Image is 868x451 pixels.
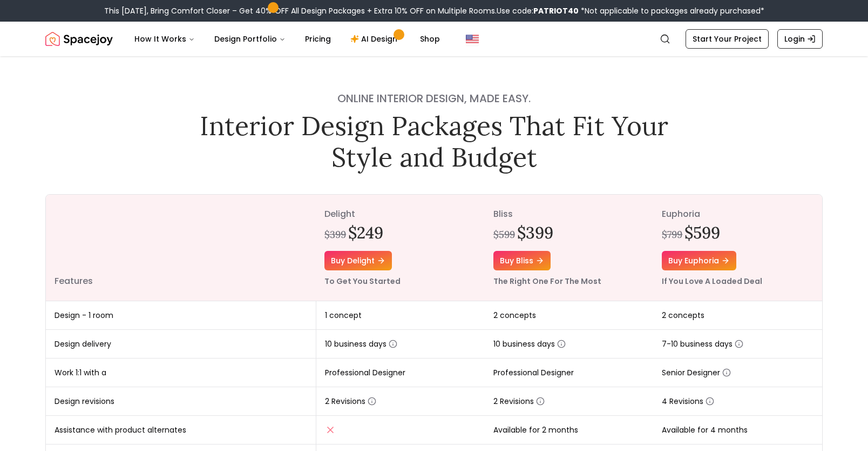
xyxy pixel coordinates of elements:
span: 7-10 business days [662,339,743,349]
span: Professional Designer [325,367,405,378]
span: 2 concepts [493,310,536,321]
div: $599 [493,227,515,242]
h4: Online interior design, made easy. [192,91,676,106]
button: How It Works [126,28,204,50]
span: 10 business days [493,339,566,349]
small: If You Love A Loaded Deal [662,276,762,287]
span: 1 concept [325,310,362,321]
nav: Main [126,28,449,50]
a: Pricing [296,28,340,50]
p: delight [324,208,476,221]
span: Senior Designer [662,367,731,378]
span: 10 business days [325,339,397,349]
span: Professional Designer [493,367,574,378]
div: $399 [324,227,346,242]
span: *Not applicable to packages already purchased* [579,5,764,16]
a: Login [777,29,823,49]
td: Design - 1 room [46,301,316,330]
h2: $399 [517,223,553,242]
th: Features [46,195,316,301]
b: PATRIOT40 [533,5,579,16]
small: The Right One For The Most [493,276,601,287]
img: United States [466,32,479,45]
nav: Global [45,22,823,56]
td: Available for 2 months [485,416,654,445]
span: 2 Revisions [493,396,545,407]
a: Start Your Project [686,29,769,49]
a: Spacejoy [45,28,113,50]
td: Available for 4 months [653,416,822,445]
td: Work 1:1 with a [46,359,316,387]
button: Design Portfolio [206,28,294,50]
p: bliss [493,208,645,221]
a: Buy delight [324,251,392,270]
td: Design delivery [46,330,316,359]
h2: $599 [684,223,720,242]
h1: Interior Design Packages That Fit Your Style and Budget [192,110,676,173]
div: This [DATE], Bring Comfort Closer – Get 40% OFF All Design Packages + Extra 10% OFF on Multiple R... [104,5,764,16]
a: AI Design [342,28,409,50]
span: 4 Revisions [662,396,714,407]
p: euphoria [662,208,813,221]
td: Design revisions [46,387,316,416]
a: Buy euphoria [662,251,736,270]
span: Use code: [497,5,579,16]
td: Assistance with product alternates [46,416,316,445]
span: 2 concepts [662,310,704,321]
a: Shop [411,28,449,50]
small: To Get You Started [324,276,401,287]
span: 2 Revisions [325,396,376,407]
img: Spacejoy Logo [45,28,113,50]
h2: $249 [348,223,383,242]
a: Buy bliss [493,251,551,270]
div: $799 [662,227,682,242]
